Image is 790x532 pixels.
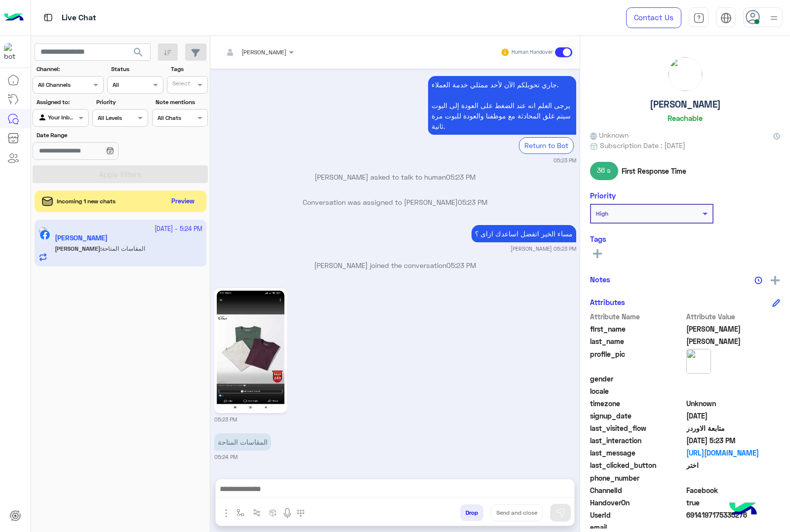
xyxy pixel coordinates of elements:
h6: Tags [590,234,780,243]
span: null [686,473,781,483]
img: notes [754,276,762,284]
button: create order [265,504,281,521]
span: 2025-10-03T14:23:05.365Z [686,435,781,446]
img: tab [693,12,705,24]
span: اختر [686,460,781,470]
span: locale [590,386,684,396]
button: Apply Filters [33,165,208,183]
span: [PERSON_NAME] [241,48,286,56]
p: 3/10/2025, 5:23 PM [428,76,576,135]
p: 3/10/2025, 5:24 PM [214,433,271,451]
span: First Response Time [622,166,686,176]
span: last_interaction [590,435,684,446]
span: 0 [686,485,781,495]
img: Logo [4,7,24,28]
button: Preview [167,194,199,209]
small: 05:23 PM [553,156,576,164]
span: 6914197175335276 [686,510,781,520]
small: 05:23 PM [214,416,237,423]
small: Human Handover [512,48,553,56]
span: search [132,46,144,58]
img: Trigger scenario [253,509,261,517]
span: gender [590,374,684,384]
label: Date Range [37,131,147,140]
img: select flow [237,509,244,517]
span: UserId [590,510,684,520]
small: [PERSON_NAME] 05:23 PM [511,245,576,253]
span: signup_date [590,411,684,421]
span: Mohamed [686,324,781,334]
span: Unknown [590,130,629,140]
h6: Priority [590,191,616,200]
img: picture [669,57,702,91]
span: last_name [590,336,684,346]
p: Live Chat [62,11,96,25]
button: select flow [233,504,249,521]
span: Unknown [686,398,781,409]
a: tab [689,7,709,28]
img: 553660918_777031631904772_6799621948417320846_n.jpg [217,291,284,411]
span: 05:23 PM [446,173,475,181]
span: 05:23 PM [458,198,487,206]
img: create order [269,509,277,517]
button: Send and close [491,504,543,521]
span: Incoming 1 new chats [57,197,116,206]
span: first_name [590,324,684,334]
label: Tags [171,65,207,74]
button: search [126,43,151,65]
span: HandoverOn [590,497,684,508]
div: Select [171,79,190,90]
span: Attribute Name [590,311,684,322]
img: 713415422032625 [4,43,22,61]
p: [PERSON_NAME] asked to talk to human [214,172,576,182]
img: tab [42,11,54,24]
span: متابعة الاوردر [686,423,781,433]
img: add [771,276,780,285]
a: Contact Us [626,7,681,28]
img: send voice note [281,507,293,519]
h5: [PERSON_NAME] [650,99,721,110]
span: 2025-10-03T14:22:02.576Z [686,411,781,421]
label: Status [111,65,162,74]
p: [PERSON_NAME] joined the conversation [214,260,576,270]
span: Attribute Value [686,311,781,322]
label: Note mentions [156,98,206,107]
a: [URL][DOMAIN_NAME] [686,448,781,458]
span: 05:23 PM [446,261,476,269]
label: Channel: [37,65,103,74]
span: phone_number [590,473,684,483]
h6: Reachable [668,114,703,122]
span: last_visited_flow [590,423,684,433]
span: true [686,497,781,508]
b: High [596,210,608,217]
small: 05:24 PM [214,453,237,461]
img: picture [686,349,711,374]
button: Trigger scenario [249,504,265,521]
img: send message [555,508,565,518]
span: null [686,386,781,396]
span: Subscription Date : [DATE] [600,140,685,151]
span: timezone [590,398,684,409]
img: tab [720,12,732,24]
span: last_clicked_button [590,460,684,470]
h6: Attributes [590,298,625,306]
label: Assigned to: [37,98,87,107]
img: make a call [297,509,305,517]
img: profile [768,12,780,24]
div: Return to Bot [519,137,574,153]
label: Priority [96,98,147,107]
img: send attachment [220,507,232,519]
h6: Notes [590,275,610,284]
img: hulul-logo.png [726,493,760,527]
span: profile_pic [590,349,684,372]
span: Abo Amer [686,336,781,346]
button: Drop [460,504,483,521]
span: last_message [590,448,684,458]
span: null [686,374,781,384]
span: 36 s [590,162,618,180]
p: 3/10/2025, 5:23 PM [472,225,576,242]
p: Conversation was assigned to [PERSON_NAME] [214,197,576,207]
span: ChannelId [590,485,684,495]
